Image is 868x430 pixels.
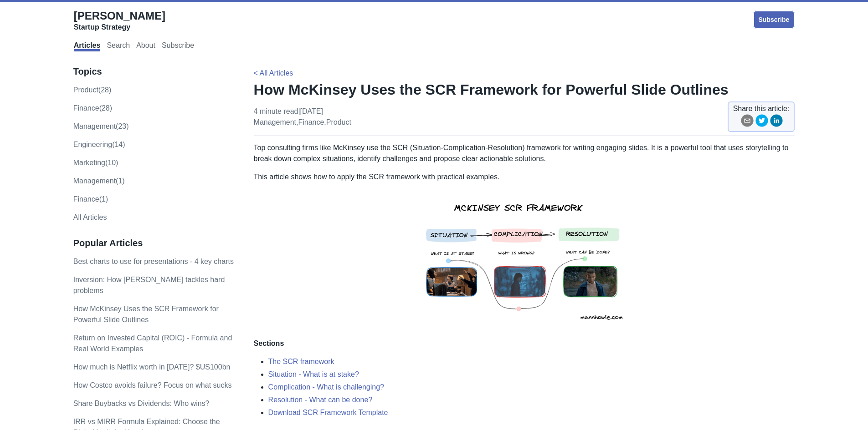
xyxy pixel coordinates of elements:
[73,141,125,148] a: engineering(14)
[73,122,129,130] a: management(23)
[73,86,112,94] a: product(28)
[254,106,351,128] p: 4 minute read | [DATE] , ,
[268,370,359,378] a: Situation - What is at stake?
[162,41,194,51] a: Subscribe
[74,10,165,22] span: [PERSON_NAME]
[254,142,795,164] p: Top consulting firms like McKinsey use the SCR (Situation-Complication-Resolution) framework for ...
[73,104,112,112] a: finance(28)
[73,400,210,407] a: Share Buybacks vs Dividends: Who wins?
[73,305,219,324] a: How McKinsey Uses the SCR Framework for Powerful Slide Outlines
[298,118,324,126] a: finance
[136,41,155,51] a: About
[268,383,384,391] a: Complication - What is challenging?
[74,9,165,32] a: [PERSON_NAME]Startup Strategy
[73,258,234,265] a: Best charts to use for presentations - 4 key charts
[73,159,118,167] a: marketing(10)
[73,381,232,389] a: How Costco avoids failure? Focus on what sucks
[254,81,795,99] h1: How McKinsey Uses the SCR Framework for Powerful Slide Outlines
[770,114,783,130] button: linkedin
[74,41,101,51] a: Articles
[254,339,284,347] strong: Sections
[107,41,130,51] a: Search
[733,103,790,114] span: Share this article:
[268,358,334,365] a: The SCR framework
[73,238,235,249] h3: Popular Articles
[73,195,108,203] a: Finance(1)
[73,213,107,221] a: All Articles
[73,66,235,77] h3: Topics
[254,118,296,126] a: management
[412,190,637,331] img: mckinsey scr framework
[753,10,795,29] a: Subscribe
[73,363,231,371] a: How much is Netflix worth in [DATE]? $US100bn
[74,23,165,32] div: Startup Strategy
[73,177,125,185] a: Management(1)
[73,276,225,294] a: Inversion: How [PERSON_NAME] tackles hard problems
[755,114,768,130] button: twitter
[741,114,754,130] button: email
[326,118,351,126] a: product
[73,334,232,353] a: Return on Invested Capital (ROIC) - Formula and Real World Examples
[254,172,795,182] p: This article shows how to apply the SCR framework with practical examples.
[268,396,373,404] a: Resolution - What can be done?
[254,69,293,77] a: < All Articles
[268,409,388,416] a: Download SCR Framework Template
